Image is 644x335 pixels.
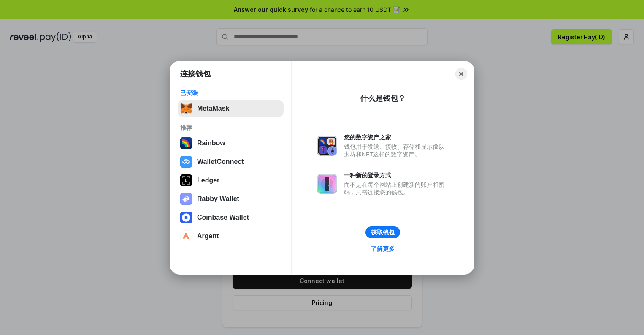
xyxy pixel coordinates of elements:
img: svg+xml,%3Csvg%20xmlns%3D%22http%3A%2F%2Fwww.w3.org%2F2000%2Fsvg%22%20fill%3D%22none%22%20viewBox... [317,136,337,156]
button: Argent [178,228,284,245]
img: svg+xml,%3Csvg%20width%3D%2228%22%20height%3D%2228%22%20viewBox%3D%220%200%2028%2028%22%20fill%3D... [180,230,192,242]
div: Ledger [197,177,219,184]
div: Argent [197,232,219,240]
img: svg+xml,%3Csvg%20xmlns%3D%22http%3A%2F%2Fwww.w3.org%2F2000%2Fsvg%22%20fill%3D%22none%22%20viewBox... [317,174,337,194]
div: 了解更多 [371,245,395,253]
div: MetaMask [197,105,229,112]
button: Coinbase Wallet [178,209,284,226]
button: Close [455,68,467,80]
div: 推荐 [180,124,281,131]
img: svg+xml,%3Csvg%20xmlns%3D%22http%3A%2F%2Fwww.w3.org%2F2000%2Fsvg%22%20width%3D%2228%22%20height%3... [180,174,192,186]
div: WalletConnect [197,158,244,166]
img: svg+xml,%3Csvg%20width%3D%2228%22%20height%3D%2228%22%20viewBox%3D%220%200%2028%2028%22%20fill%3D... [180,212,192,223]
button: 获取钱包 [365,226,400,238]
div: 而不是在每个网站上创建新的账户和密码，只需连接您的钱包。 [344,181,449,196]
div: 什么是钱包？ [360,93,406,103]
h1: 连接钱包 [180,69,211,79]
div: Rainbow [197,139,225,147]
img: svg+xml,%3Csvg%20width%3D%22120%22%20height%3D%22120%22%20viewBox%3D%220%200%20120%20120%22%20fil... [180,137,192,149]
div: 您的数字资产之家 [344,133,449,141]
div: 已安装 [180,89,281,97]
img: svg+xml,%3Csvg%20xmlns%3D%22http%3A%2F%2Fwww.w3.org%2F2000%2Fsvg%22%20fill%3D%22none%22%20viewBox... [180,193,192,205]
a: 了解更多 [366,243,400,254]
img: svg+xml,%3Csvg%20fill%3D%22none%22%20height%3D%2233%22%20viewBox%3D%220%200%2035%2033%22%20width%... [180,103,192,114]
div: 获取钱包 [371,229,395,236]
div: Rabby Wallet [197,195,239,203]
button: Rabby Wallet [178,191,284,207]
div: Coinbase Wallet [197,214,249,221]
button: WalletConnect [178,153,284,170]
img: svg+xml,%3Csvg%20width%3D%2228%22%20height%3D%2228%22%20viewBox%3D%220%200%2028%2028%22%20fill%3D... [180,156,192,168]
div: 一种新的登录方式 [344,172,449,179]
div: 钱包用于发送、接收、存储和显示像以太坊和NFT这样的数字资产。 [344,143,449,158]
button: MetaMask [178,100,284,117]
button: Rainbow [178,135,284,152]
button: Ledger [178,172,284,189]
